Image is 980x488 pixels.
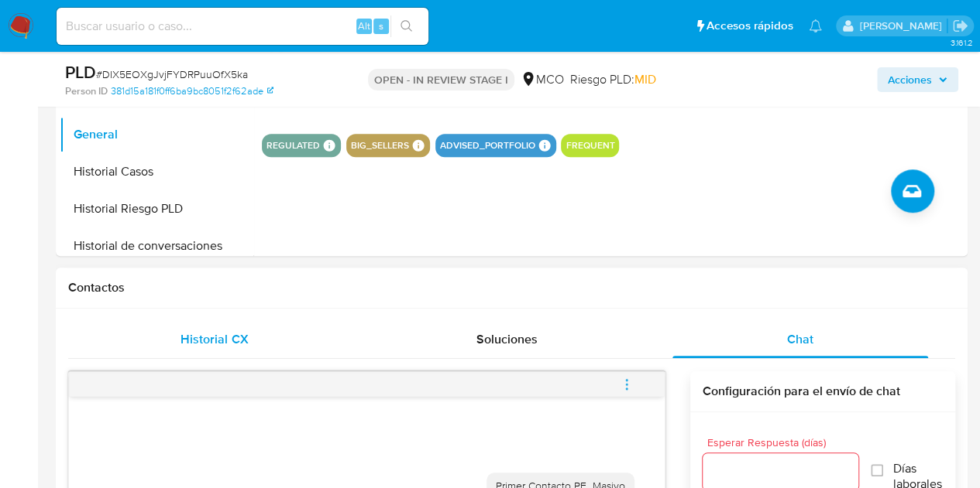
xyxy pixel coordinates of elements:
[57,16,428,36] input: Buscar usuario o caso...
[950,36,972,49] span: 3.161.2
[634,70,656,88] span: MID
[390,15,422,37] button: search-icon
[358,19,370,33] span: Alt
[703,462,859,482] input: days_to_wait
[888,67,932,92] span: Acciones
[60,116,253,153] button: General
[181,330,248,348] span: Historial CX
[787,330,813,348] span: Chat
[859,19,947,33] p: marcela.perdomo@mercadolibre.com.co
[877,67,958,92] button: Acciones
[521,71,564,88] div: MCO
[60,190,253,227] button: Historial Riesgo PLD
[703,384,943,399] h3: Configuración para el envío de chat
[368,69,514,90] p: OPEN - IN REVIEW STAGE I
[379,19,383,33] span: s
[952,18,968,34] a: Salir
[60,227,253,264] button: Historial de conversaciones
[707,18,793,34] span: Accesos rápidos
[871,464,883,476] input: Días laborales
[68,280,955,295] h1: Contactos
[601,366,652,403] button: menu-action
[570,71,656,88] span: Riesgo PLD:
[65,84,108,98] b: Person ID
[809,19,822,32] a: Notificaciones
[96,67,248,82] span: # DIX5EOXgJvjFYDRPuuOfX5ka
[65,60,96,84] b: PLD
[476,330,538,348] span: Soluciones
[111,84,273,98] a: 381d15a181f0ff6ba9bc8051f2f62ade
[707,437,864,449] span: Esperar Respuesta (días)
[60,153,253,190] button: Historial Casos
